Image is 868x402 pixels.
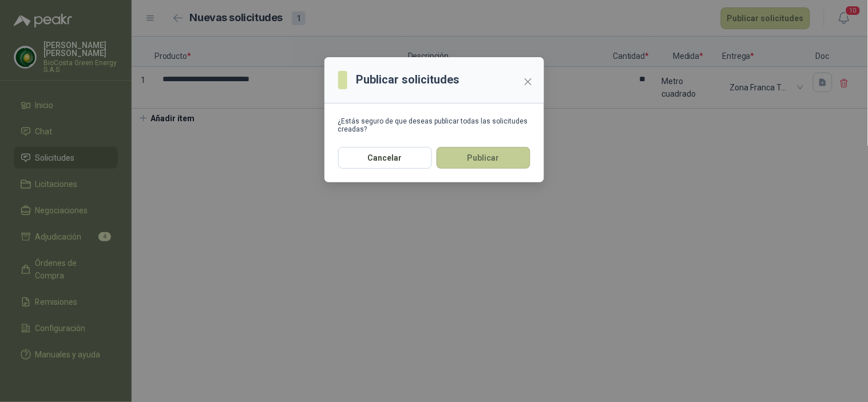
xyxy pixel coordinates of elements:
[519,73,537,91] button: Close
[356,71,460,89] h3: Publicar solicitudes
[338,147,432,169] button: Cancelar
[437,147,530,169] button: Publicar
[338,117,530,133] div: ¿Estás seguro de que deseas publicar todas las solicitudes creadas?
[524,77,533,86] span: close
